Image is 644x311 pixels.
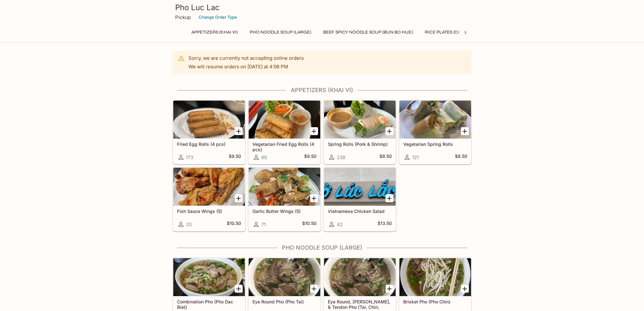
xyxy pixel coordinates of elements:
h5: $9.50 [229,153,241,161]
button: Change Order Type [196,12,240,22]
a: Spring Rolls (Pork & Shrimp)238$8.50 [324,100,396,164]
a: Vegetarian Fried Egg Rolls (4 pcs)60$9.50 [248,100,321,164]
span: 42 [337,221,343,227]
button: Pho Noodle Soup (Large) [246,28,315,37]
div: Spring Rolls (Pork & Shrimp) [324,101,396,139]
button: Add Eye Round, Brisket, & Tendon Pho (Tai, Chin, Gan) [386,285,393,293]
h5: $8.50 [379,153,392,161]
h5: Vegetarian Fried Egg Rolls (4 pcs) [252,141,316,152]
h5: Combination Pho (Pho Dac Biet) [177,299,241,309]
h4: Pho Noodle Soup (Large) [173,244,472,251]
button: Add Brisket Pho (Pho Chin) [461,285,469,293]
span: 33 [186,221,192,227]
button: Add Spring Rolls (Pork & Shrimp) [386,127,393,135]
span: 121 [412,154,419,160]
span: 71 [261,221,266,227]
button: Appetizers (Khai Vi) [188,28,241,37]
p: Pickup [175,14,191,20]
button: Beef Spicy Noodle Soup (Bun Bo Hue) [320,28,416,37]
div: Brisket Pho (Pho Chin) [399,258,471,296]
p: We will resume orders on [DATE] at 4:06 PM [188,64,304,70]
a: Vegetarian Spring Rolls121$8.50 [399,100,471,164]
div: Eye Round Pho (Pho Tai) [249,258,320,296]
button: Add Combination Pho (Pho Dac Biet) [235,285,243,293]
button: Add Fried Egg Rolls (4 pcs) [235,127,243,135]
h5: $10.50 [302,221,316,228]
div: Combination Pho (Pho Dac Biet) [173,258,245,296]
p: Sorry, we are currently not accepting online orders [188,55,304,61]
div: Vietnamese Chicken Salad [324,168,396,206]
div: Garlic Butter Wings (5) [249,168,320,206]
h5: Eye Round, [PERSON_NAME], & Tendon Pho (Tai, Chin, [GEOGRAPHIC_DATA]) [328,299,392,309]
h5: Fried Egg Rolls (4 pcs) [177,141,241,147]
h5: Garlic Butter Wings (5) [252,208,316,214]
div: Vegetarian Spring Rolls [399,101,471,139]
div: Fried Egg Rolls (4 pcs) [173,101,245,139]
h5: $13.50 [378,221,392,228]
div: Fish Sauce Wings (5) [173,168,245,206]
h5: Eye Round Pho (Pho Tai) [252,299,316,304]
h4: Appetizers (Khai Vi) [173,87,472,94]
button: Add Vegetarian Spring Rolls [461,127,469,135]
h5: $8.50 [455,153,467,161]
span: 60 [261,154,267,160]
button: Add Vietnamese Chicken Salad [386,194,393,202]
a: Vietnamese Chicken Salad42$13.50 [324,167,396,231]
h5: Vegetarian Spring Rolls [403,141,467,147]
h5: Spring Rolls (Pork & Shrimp) [328,141,392,147]
button: Add Fish Sauce Wings (5) [235,194,243,202]
span: 173 [186,154,193,160]
button: Rice Plates (Com Dia) [421,28,479,37]
span: 238 [337,154,345,160]
div: Eye Round, Brisket, & Tendon Pho (Tai, Chin, Gan) [324,258,396,296]
h5: Vietnamese Chicken Salad [328,208,392,214]
a: Garlic Butter Wings (5)71$10.50 [248,167,321,231]
a: Fish Sauce Wings (5)33$10.50 [173,167,245,231]
h5: $10.50 [227,221,241,228]
div: Vegetarian Fried Egg Rolls (4 pcs) [249,101,320,139]
h5: Brisket Pho (Pho Chin) [403,299,467,304]
h5: Fish Sauce Wings (5) [177,208,241,214]
button: Add Vegetarian Fried Egg Rolls (4 pcs) [310,127,318,135]
button: Add Eye Round Pho (Pho Tai) [310,285,318,293]
button: Add Garlic Butter Wings (5) [310,194,318,202]
h5: $9.50 [304,153,316,161]
a: Fried Egg Rolls (4 pcs)173$9.50 [173,100,245,164]
h3: Pho Luc Lac [175,3,469,12]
